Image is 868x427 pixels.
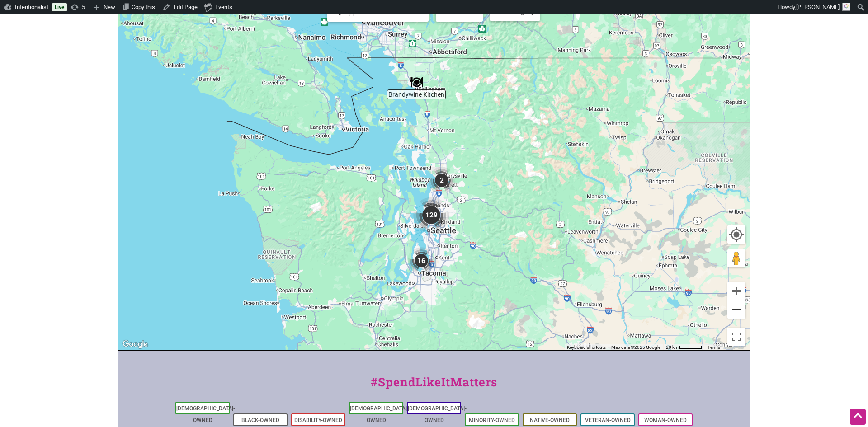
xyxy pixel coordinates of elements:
a: Live [52,3,67,11]
div: 2 [428,167,455,194]
button: Keyboard shortcuts [567,344,606,351]
a: Disability-Owned [294,417,342,423]
div: #SpendLikeItMatters [118,373,750,400]
button: Zoom in [727,282,745,300]
span: 20 km [666,345,679,350]
a: [DEMOGRAPHIC_DATA]-Owned [350,405,409,423]
div: Brandywine Kitchen [410,75,423,89]
button: Map Scale: 20 km per 48 pixels [663,344,705,350]
a: [DEMOGRAPHIC_DATA]-Owned [176,405,235,423]
button: Toggle fullscreen view [727,327,746,346]
a: Veteran-Owned [585,417,631,423]
div: 16 [408,247,435,274]
a: Terms [708,345,720,350]
div: Scroll Back to Top [850,409,866,425]
span: [PERSON_NAME] [796,4,840,10]
a: Native-Owned [530,417,570,423]
img: Google [120,338,150,350]
button: Zoom out [727,300,745,319]
a: Woman-Owned [644,417,687,423]
a: Minority-Owned [469,417,515,423]
button: Your Location [727,225,745,244]
button: Drag Pegman onto the map to open Street View [727,249,745,267]
span: Map data ©2025 Google [611,345,660,350]
div: 129 [413,197,449,233]
a: Black-Owned [241,417,279,423]
a: [DEMOGRAPHIC_DATA]-Owned [408,405,467,423]
a: Open this area in Google Maps (opens a new window) [120,338,150,350]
